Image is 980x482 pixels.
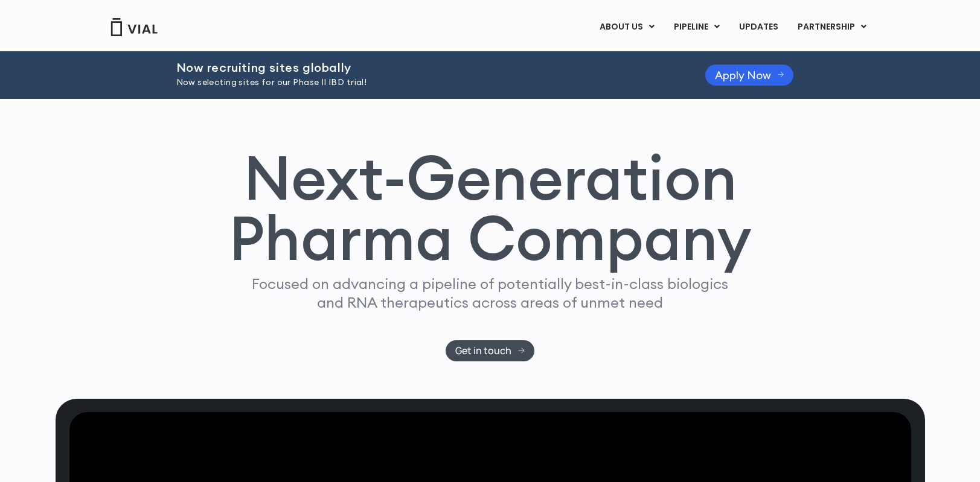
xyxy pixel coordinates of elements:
p: Focused on advancing a pipeline of potentially best-in-class biologics and RNA therapeutics acros... [247,274,734,312]
h2: Now recruiting sites globally [176,61,675,74]
span: Get in touch [455,346,511,355]
a: ABOUT USMenu Toggle [590,17,664,37]
span: Apply Now [715,71,771,80]
a: PARTNERSHIPMenu Toggle [788,17,876,37]
a: Apply Now [705,65,794,86]
a: PIPELINEMenu Toggle [664,17,729,37]
p: Now selecting sites for our Phase II IBD trial! [176,76,675,89]
h1: Next-Generation Pharma Company [229,147,752,269]
a: Get in touch [446,340,534,361]
img: Vial Logo [110,18,158,36]
a: UPDATES [729,17,787,37]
